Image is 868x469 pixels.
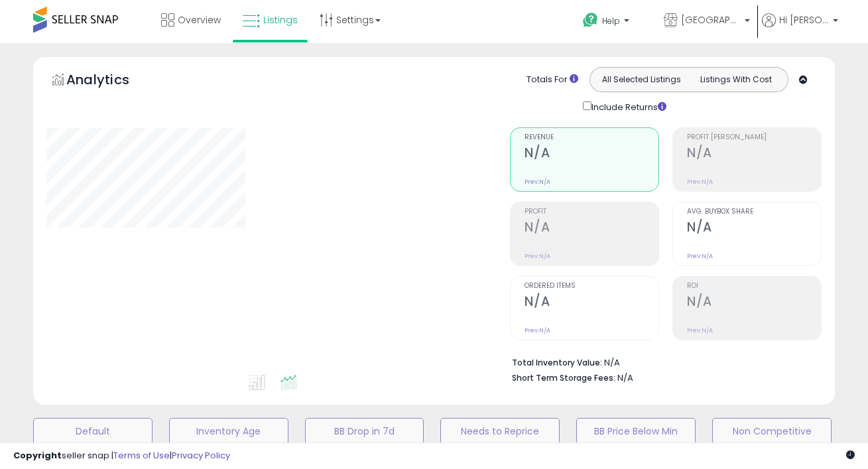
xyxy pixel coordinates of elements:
[687,208,821,216] span: Avg. Buybox Share
[572,2,652,43] a: Help
[593,71,689,88] button: All Selected Listings
[617,371,633,384] span: N/A
[687,134,821,141] span: Profit [PERSON_NAME]
[525,220,658,237] h2: N/A
[582,12,599,29] i: Get Help
[573,99,682,114] div: Include Returns
[33,418,153,444] button: Default
[525,178,550,186] small: Prev: N/A
[512,372,615,383] b: Short Term Storage Fees:
[66,70,155,92] h5: Analytics
[263,13,298,27] span: Listings
[169,418,288,444] button: Inventory Age
[525,252,550,260] small: Prev: N/A
[527,74,578,86] div: Totals For
[576,418,696,444] button: BB Price Below Min
[178,13,221,27] span: Overview
[762,13,838,43] a: Hi [PERSON_NAME]
[687,145,821,163] h2: N/A
[687,326,713,334] small: Prev: N/A
[525,326,550,334] small: Prev: N/A
[525,294,658,312] h2: N/A
[681,13,741,27] span: [GEOGRAPHIC_DATA]
[687,178,713,186] small: Prev: N/A
[688,71,784,88] button: Listings With Cost
[687,283,821,290] span: ROI
[525,145,658,163] h2: N/A
[113,449,170,462] a: Terms of Use
[712,418,832,444] button: Non Competitive
[687,220,821,237] h2: N/A
[172,449,230,462] a: Privacy Policy
[512,354,812,369] li: N/A
[525,134,658,141] span: Revenue
[512,357,602,368] b: Total Inventory Value:
[525,283,658,290] span: Ordered Items
[13,449,62,462] strong: Copyright
[687,294,821,312] h2: N/A
[440,418,560,444] button: Needs to Reprice
[305,418,424,444] button: BB Drop in 7d
[687,252,713,260] small: Prev: N/A
[13,450,230,462] div: seller snap | |
[602,15,620,27] span: Help
[525,208,658,216] span: Profit
[779,13,829,27] span: Hi [PERSON_NAME]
